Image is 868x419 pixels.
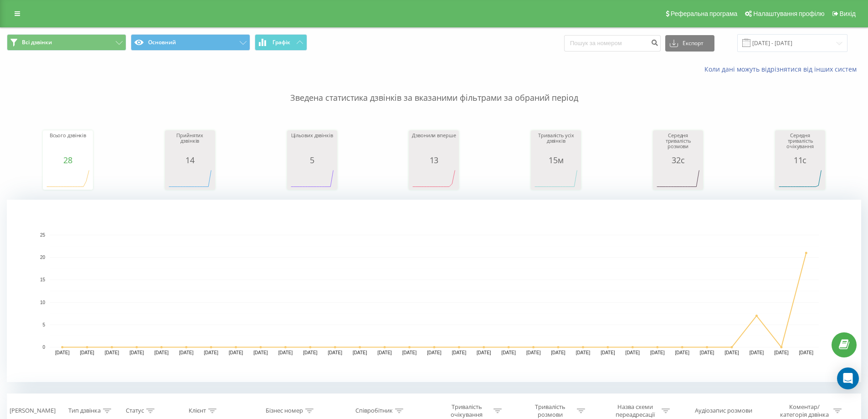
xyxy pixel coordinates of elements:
[675,350,689,355] text: [DATE]
[55,350,70,355] text: [DATE]
[411,133,457,155] div: Дзвонили вперше
[303,350,318,355] text: [DATE]
[154,350,169,355] text: [DATE]
[353,350,367,355] text: [DATE]
[526,403,575,419] div: Тривалість розмови
[45,155,91,165] div: 28
[665,35,714,52] button: Експорт
[840,10,856,17] span: Вихід
[68,407,101,415] div: Тип дзвінка
[45,165,91,192] svg: A chart.
[533,165,579,192] svg: A chart.
[40,233,46,238] text: 25
[22,39,52,46] span: Всі дзвінки
[778,403,831,419] div: Коментар/категорія дзвінка
[167,155,213,165] div: 14
[229,350,243,355] text: [DATE]
[167,165,213,192] svg: A chart.
[328,350,343,355] text: [DATE]
[576,350,591,355] text: [DATE]
[650,350,665,355] text: [DATE]
[526,350,541,355] text: [DATE]
[774,350,789,355] text: [DATE]
[427,350,442,355] text: [DATE]
[204,350,218,355] text: [DATE]
[266,407,303,415] div: Бізнес номер
[272,39,290,46] span: Графік
[105,350,119,355] text: [DATE]
[42,322,45,327] text: 5
[40,278,46,283] text: 15
[42,345,45,350] text: 0
[626,350,640,355] text: [DATE]
[45,133,91,155] div: Всього дзвінків
[700,350,714,355] text: [DATE]
[377,350,392,355] text: [DATE]
[7,34,126,51] button: Всі дзвінки
[179,350,194,355] text: [DATE]
[253,350,268,355] text: [DATE]
[189,407,206,415] div: Клієнт
[799,350,814,355] text: [DATE]
[126,407,144,415] div: Статус
[289,155,335,165] div: 5
[777,133,823,155] div: Середня тривалість очікування
[7,200,861,382] svg: A chart.
[402,350,417,355] text: [DATE]
[837,367,859,389] div: Open Intercom Messenger
[411,155,457,165] div: 13
[411,165,457,192] svg: A chart.
[40,300,46,305] text: 10
[533,155,579,165] div: 15м
[289,133,335,155] div: Цільових дзвінків
[442,403,491,419] div: Тривалість очікування
[129,350,144,355] text: [DATE]
[131,34,250,51] button: Основний
[611,403,659,419] div: Назва схеми переадресації
[255,34,307,51] button: Графік
[671,10,738,17] span: Реферальна програма
[777,165,823,192] svg: A chart.
[564,35,661,52] input: Пошук за номером
[695,407,752,415] div: Аудіозапис розмови
[655,133,701,155] div: Середня тривалість розмови
[477,350,491,355] text: [DATE]
[601,350,615,355] text: [DATE]
[452,350,467,355] text: [DATE]
[655,165,701,192] svg: A chart.
[289,165,335,192] svg: A chart.
[750,350,764,355] text: [DATE]
[278,350,293,355] text: [DATE]
[10,407,56,415] div: [PERSON_NAME]
[502,350,516,355] text: [DATE]
[533,133,579,155] div: Тривалість усіх дзвінків
[355,407,393,415] div: Співробітник
[7,74,861,104] p: Зведена статистика дзвінків за вказаними фільтрами за обраний період
[704,65,861,73] a: Коли дані можуть відрізнятися вiд інших систем
[724,350,739,355] text: [DATE]
[753,10,824,17] span: Налаштування профілю
[777,155,823,165] div: 11с
[80,350,94,355] text: [DATE]
[655,155,701,165] div: 32с
[551,350,565,355] text: [DATE]
[167,133,213,155] div: Прийнятих дзвінків
[40,255,46,260] text: 20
